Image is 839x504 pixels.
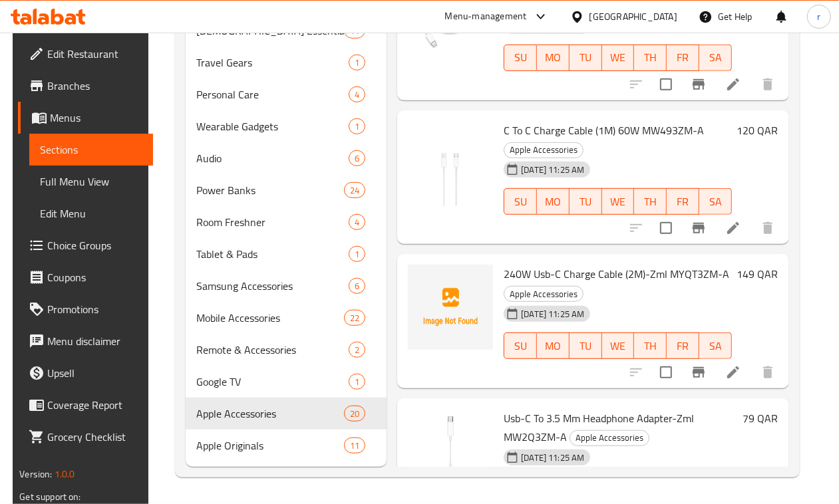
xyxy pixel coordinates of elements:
[408,409,493,494] img: Usb-C To 3.5 Mm Headphone Adapter-Zml MW2Q3ZM-A
[725,220,741,236] a: Edit menu item
[510,336,532,356] span: SU
[29,134,153,166] a: Sections
[186,430,387,461] div: Apple Originals11
[186,47,387,78] div: Travel Gears1
[699,188,732,215] button: SA
[639,48,661,67] span: TH
[725,364,741,380] a: Edit menu item
[445,9,527,25] div: Menu-management
[537,332,570,359] button: MO
[186,174,387,206] div: Power Banks24
[752,356,784,388] button: delete
[344,182,365,198] div: items
[607,192,629,211] span: WE
[725,76,741,92] a: Edit menu item
[40,205,142,221] span: Edit Menu
[344,438,365,453] div: items
[186,334,387,366] div: Remote & Accessories2
[18,357,153,389] a: Upsell
[196,374,349,390] div: Google TV
[196,278,349,294] div: Samsung Accessories
[186,398,387,430] div: Apple Accessories20
[186,206,387,238] div: Room Freshner4
[186,238,387,270] div: Tablet & Pads1
[634,332,667,359] button: TH
[349,246,365,262] div: items
[683,68,715,100] button: Branch-specific-item
[196,406,344,422] span: Apple Accessories
[50,110,142,126] span: Menus
[504,264,729,284] span: 240W Usb-C Charge Cable (2M)-Zml MYQT3ZM-A
[349,88,365,101] span: 4
[570,45,602,71] button: TU
[345,440,365,452] span: 11
[570,188,602,215] button: TU
[196,438,344,453] div: Apple Originals
[542,336,564,356] span: MO
[349,55,365,70] div: items
[602,188,635,215] button: WE
[408,121,493,206] img: C To C Charge Cable (1M) 60W MW493ZM-A
[510,48,532,67] span: SU
[575,192,597,211] span: TU
[575,48,597,67] span: TU
[40,142,142,158] span: Sections
[349,374,365,390] div: items
[47,269,142,285] span: Coupons
[504,408,694,447] span: Usb-C To 3.5 Mm Headphone Adapter-Zml MW2Q3ZM-A
[345,312,365,324] span: 22
[672,48,694,67] span: FR
[186,302,387,334] div: Mobile Accessories22
[699,45,732,71] button: SA
[29,197,153,229] a: Edit Menu
[19,465,52,483] span: Version:
[516,164,589,176] span: [DATE] 11:25 AM
[349,150,365,166] div: items
[47,397,142,413] span: Coverage Report
[667,45,699,71] button: FR
[602,332,635,359] button: WE
[639,336,661,356] span: TH
[672,192,694,211] span: FR
[47,46,142,62] span: Edit Restaurant
[196,342,349,358] div: Remote & Accessories
[196,246,349,262] span: Tablet & Pads
[18,38,153,70] a: Edit Restaurant
[504,120,704,140] span: C To C Charge Cable (1M) 60W MW493ZM-A
[504,332,537,359] button: SU
[516,308,589,320] span: [DATE] 11:25 AM
[504,142,584,158] div: Apple Accessories
[408,265,493,350] img: 240W Usb-C Charge Cable (2M)-Zml MYQT3ZM-A
[652,70,680,98] span: Select to update
[47,333,142,349] span: Menu disclaimer
[737,121,778,140] h6: 120 QAR
[705,48,727,67] span: SA
[667,332,699,359] button: FR
[40,174,142,189] span: Full Menu View
[18,70,153,102] a: Branches
[752,212,784,244] button: delete
[47,429,142,445] span: Grocery Checklist
[752,68,784,100] button: delete
[634,188,667,215] button: TH
[18,261,153,293] a: Coupons
[196,150,349,166] span: Audio
[683,212,715,244] button: Branch-specific-item
[542,192,564,211] span: MO
[504,188,537,215] button: SU
[349,214,365,230] div: items
[196,214,349,230] span: Room Freshner
[607,48,629,67] span: WE
[186,78,387,110] div: Personal Care4
[516,451,589,464] span: [DATE] 11:25 AM
[47,237,142,253] span: Choice Groups
[18,325,153,357] a: Menu disclaimer
[575,336,597,356] span: TU
[18,229,153,261] a: Choice Groups
[699,332,732,359] button: SA
[196,182,344,198] span: Power Banks
[667,188,699,215] button: FR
